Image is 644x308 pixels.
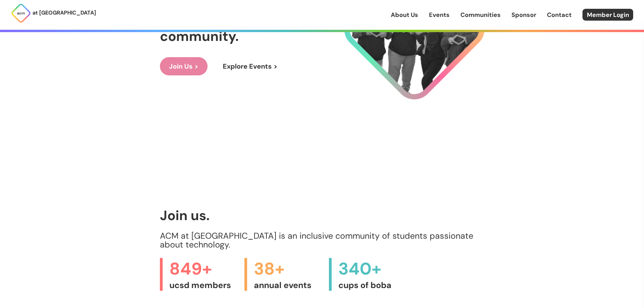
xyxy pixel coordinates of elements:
[160,27,239,45] span: community.
[11,3,31,23] img: ACM Logo
[582,9,633,21] a: Member Login
[11,3,96,23] a: at [GEOGRAPHIC_DATA]
[254,258,322,280] span: 38+
[338,258,407,280] span: 340+
[160,208,484,223] h1: Join us.
[254,280,322,291] span: annual events
[169,258,238,280] span: 849+
[460,10,501,19] a: Communities
[547,10,572,19] a: Contact
[169,280,238,291] span: ucsd members
[429,10,450,19] a: Events
[32,8,96,17] p: at [GEOGRAPHIC_DATA]
[511,10,536,19] a: Sponsor
[391,10,418,19] a: About Us
[338,280,407,291] span: cups of boba
[160,232,484,249] p: ACM at [GEOGRAPHIC_DATA] is an inclusive community of students passionate about technology.
[214,57,287,75] a: Explore Events >
[160,57,208,75] a: Join Us >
